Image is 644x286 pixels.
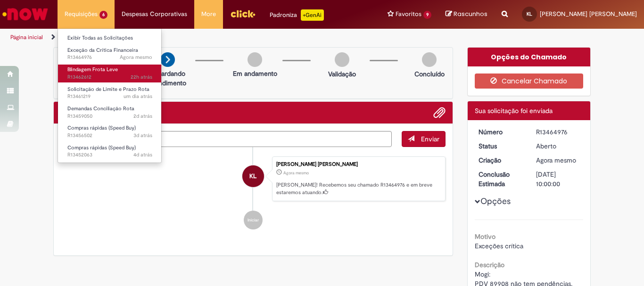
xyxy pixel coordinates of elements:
span: 6 [99,11,107,19]
a: Exibir Todas as Solicitações [58,33,162,43]
a: Aberto R13464976 : Exceção da Crítica Financeira [58,45,162,63]
button: Adicionar anexos [433,106,446,119]
span: 22h atrás [131,74,152,81]
ul: Trilhas de página [7,29,422,46]
span: R13459050 [67,113,152,120]
a: Aberto R13461219 : Solicitação de Limite e Prazo Rota [58,84,162,102]
time: 30/08/2025 12:19:11 [283,170,309,176]
time: 30/08/2025 12:19:12 [120,54,152,61]
img: click_logo_yellow_360x200.png [230,7,256,21]
dt: Conclusão Estimada [471,170,529,188]
img: arrow-next.png [160,52,175,67]
span: Agora mesmo [120,54,152,61]
div: R13464976 [536,127,580,137]
p: Aguardando atendimento [145,69,190,88]
p: Validação [328,69,356,79]
img: ServiceNow [1,5,50,24]
a: Página inicial [10,33,43,41]
img: img-circle-grey.png [335,52,349,67]
div: Padroniza [270,9,324,21]
span: Solicitação de Limite e Prazo Rota [67,86,149,93]
div: 30/08/2025 12:19:11 [536,155,580,165]
a: Aberto R13456502 : Compras rápidas (Speed Buy) [58,123,162,140]
time: 27/08/2025 11:54:09 [133,151,152,158]
span: 4d atrás [133,151,152,158]
span: Exceções crítica [475,242,523,250]
p: Concluído [414,69,445,79]
time: 30/08/2025 12:19:11 [536,156,576,164]
b: Motivo [475,232,495,241]
span: Rascunhos [454,9,487,18]
span: Compras rápidas (Speed Buy) [67,124,136,131]
span: R13456502 [67,132,152,139]
span: 2d atrás [133,113,152,120]
div: Kaline De Padua Linares [242,165,264,187]
span: Compras rápidas (Speed Buy) [67,144,136,151]
span: Sua solicitação foi enviada [475,106,553,115]
span: Exceção da Crítica Financeira [67,47,138,54]
li: Kaline De Padua Linares [61,156,446,202]
p: Em andamento [233,69,277,78]
div: Opções do Chamado [468,48,591,66]
span: um dia atrás [124,93,152,100]
time: 29/08/2025 09:51:48 [124,93,152,100]
span: 9 [423,11,431,19]
span: Requisições [65,9,98,19]
time: 28/08/2025 16:15:47 [133,113,152,120]
dt: Criação [471,155,529,165]
span: Favoritos [396,9,421,19]
a: Aberto R13462612 : Blindagem Frota Leve [58,65,162,82]
span: Enviar [421,135,439,143]
img: img-circle-grey.png [422,52,437,67]
button: Cancelar Chamado [475,74,584,89]
dt: Número [471,127,529,137]
span: Despesas Corporativas [122,9,187,19]
div: [PERSON_NAME] [PERSON_NAME] [276,162,440,167]
p: +GenAi [301,9,324,21]
span: R13464976 [67,54,152,61]
b: Descrição [475,261,504,269]
span: R13452063 [67,151,152,159]
span: KL [527,11,532,17]
textarea: Digite sua mensagem aqui... [61,131,392,147]
div: [DATE] 10:00:00 [536,170,580,188]
img: img-circle-grey.png [248,52,262,67]
ul: Requisições [58,28,162,163]
time: 28/08/2025 10:07:32 [133,132,152,139]
button: Enviar [402,131,446,147]
div: Aberto [536,141,580,151]
span: KL [249,165,256,188]
p: [PERSON_NAME]! Recebemos seu chamado R13464976 e em breve estaremos atuando. [276,181,440,196]
span: More [201,9,216,19]
a: Aberto R13459050 : Demandas Conciliação Rota [58,104,162,121]
dt: Status [471,141,529,151]
a: Rascunhos [446,10,487,19]
span: Blindagem Frota Leve [67,66,118,73]
span: Agora mesmo [283,170,309,176]
span: Demandas Conciliação Rota [67,105,134,112]
time: 29/08/2025 14:18:54 [131,74,152,81]
span: Agora mesmo [536,156,576,164]
span: [PERSON_NAME] [PERSON_NAME] [540,10,637,18]
span: R13461219 [67,93,152,100]
span: 3d atrás [133,132,152,139]
ul: Histórico de tíquete [61,147,446,239]
span: R13462612 [67,74,152,81]
a: Aberto R13452063 : Compras rápidas (Speed Buy) [58,143,162,160]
